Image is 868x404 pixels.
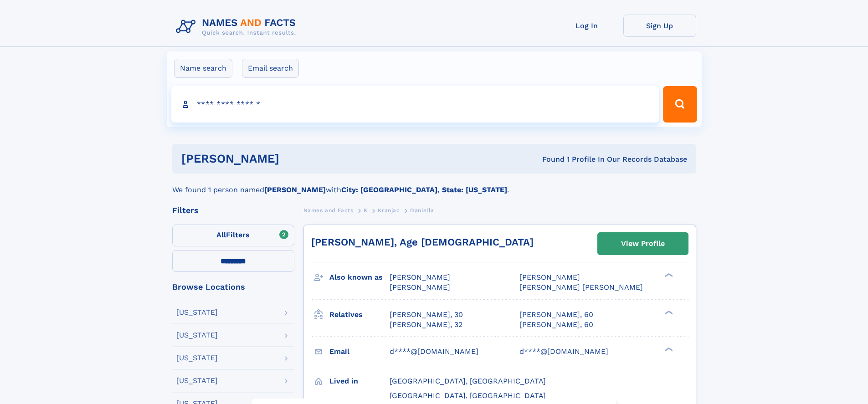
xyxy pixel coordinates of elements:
[663,272,673,278] div: ❯
[174,59,232,78] label: Name search
[176,332,218,339] div: [US_STATE]
[172,174,696,195] div: We found 1 person named with .
[329,307,390,322] h3: Relatives
[172,225,294,246] label: Filters
[663,346,673,352] div: ❯
[216,230,226,239] span: All
[172,15,303,39] img: Logo Names and Facts
[519,273,580,281] span: [PERSON_NAME]
[519,320,593,330] a: [PERSON_NAME], 60
[341,185,507,194] b: City: [GEOGRAPHIC_DATA], State: [US_STATE]
[623,15,696,37] a: Sign Up
[242,59,299,78] label: Email search
[176,309,218,316] div: [US_STATE]
[598,233,688,255] a: View Profile
[390,310,463,320] a: [PERSON_NAME], 30
[390,377,546,385] span: [GEOGRAPHIC_DATA], [GEOGRAPHIC_DATA]
[519,310,593,320] a: [PERSON_NAME], 60
[364,205,368,216] a: K
[390,320,462,330] a: [PERSON_NAME], 32
[390,283,450,291] span: [PERSON_NAME]
[378,205,400,216] a: Kranjac
[311,236,534,248] a: [PERSON_NAME], Age [DEMOGRAPHIC_DATA]
[519,283,643,291] span: [PERSON_NAME] [PERSON_NAME]
[303,205,354,216] a: Names and Facts
[176,377,218,384] div: [US_STATE]
[663,86,697,123] button: Search Button
[181,153,411,164] h1: [PERSON_NAME]
[378,207,400,214] span: Kranjac
[364,207,368,214] span: K
[329,344,390,359] h3: Email
[550,15,623,37] a: Log In
[176,354,218,362] div: [US_STATE]
[663,309,673,315] div: ❯
[329,270,390,285] h3: Also known as
[171,86,659,123] input: search input
[329,373,390,389] h3: Lived in
[411,154,687,164] div: Found 1 Profile In Our Records Database
[172,206,294,215] div: Filters
[390,273,450,281] span: [PERSON_NAME]
[264,185,326,194] b: [PERSON_NAME]
[172,283,294,291] div: Browse Locations
[621,233,665,254] div: View Profile
[390,391,546,400] span: [GEOGRAPHIC_DATA], [GEOGRAPHIC_DATA]
[410,207,434,214] span: Daniella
